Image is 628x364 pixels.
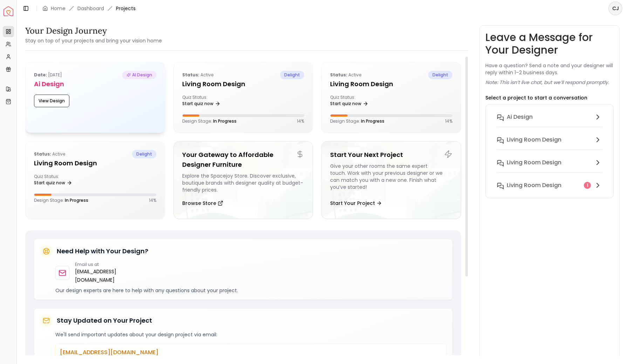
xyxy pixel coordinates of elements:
p: We'll send important updates about your design project via email: [55,331,446,338]
span: CJ [609,2,622,15]
button: Living Room design1 [491,178,608,192]
div: Quiz Status: [330,95,388,109]
p: Select a project to start a conversation [485,94,587,101]
a: Spacejoy [4,6,13,16]
h3: Leave a Message for Your Designer [485,31,614,56]
h5: Stay Updated on Your Project [57,316,152,325]
h5: Start Your Next Project [330,150,452,160]
span: Projects [116,5,136,12]
button: Living Room design [491,156,608,178]
h3: Your Design Journey [25,25,162,36]
a: Start Your Next ProjectGive your other rooms the same expert touch. Work with your previous desig... [321,141,461,219]
button: CJ [608,1,622,15]
b: Status: [34,151,51,157]
p: [DATE] [34,71,62,79]
p: Our design experts are here to help with any questions about your project. [55,287,446,294]
h5: Living Room design [182,79,305,89]
a: Your Gateway to Affordable Designer FurnitureExplore the Spacejoy Store. Discover exclusive, bout... [173,141,313,219]
p: Design Stage: [34,198,88,203]
p: active [34,150,65,158]
p: [EMAIL_ADDRESS][DOMAIN_NAME] [60,348,442,357]
span: delight [280,71,304,79]
h5: Living Room design [330,79,452,89]
div: Quiz Status: [34,174,92,188]
img: Spacejoy Logo [4,6,13,16]
b: Status: [330,72,347,78]
span: In Progress [65,197,88,203]
a: Dashboard [77,5,104,12]
span: In Progress [361,118,384,124]
nav: breadcrumb [42,5,136,12]
span: delight [428,71,452,79]
small: Stay on top of your projects and bring your vision home [25,37,162,44]
h6: Living Room design [507,181,561,190]
h5: Ai Design [34,79,156,89]
button: Start Your Project [330,196,382,210]
a: Home [51,5,66,12]
a: Start quiz now [34,178,72,188]
p: 14 % [149,198,156,203]
p: Design Stage: [182,118,237,124]
p: Have a question? Send a note and your designer will reply within 1–2 business days. [485,62,614,76]
b: Status: [182,72,199,78]
span: AI Design [122,71,156,79]
h6: Living Room design [507,158,561,167]
b: Date: [34,72,47,78]
p: 14 % [297,118,304,124]
button: Ai Design [491,110,608,133]
p: Email us at [75,262,145,267]
div: Quiz Status: [182,95,240,109]
button: Living Room design [491,133,608,156]
div: Give your other rooms the same expert touch. Work with your previous designer or we can match you... [330,163,452,193]
h6: Ai Design [507,113,533,121]
h5: Your Gateway to Affordable Designer Furniture [182,150,305,170]
p: 14 % [445,118,452,124]
span: delight [132,150,156,158]
a: Start quiz now [182,99,220,109]
h6: Living Room design [507,136,561,144]
p: active [182,71,213,79]
p: active [330,71,361,79]
button: Browse Store [182,196,223,210]
h5: Living Room design [34,158,156,168]
div: Explore the Spacejoy Store. Discover exclusive, boutique brands with designer quality at budget-f... [182,172,305,193]
span: In Progress [213,118,237,124]
div: 1 [584,182,591,189]
a: [EMAIL_ADDRESS][DOMAIN_NAME] [75,267,145,284]
p: Note: This isn’t live chat, but we’ll respond promptly. [485,79,609,86]
p: Design Stage: [330,118,384,124]
button: View Design [34,95,69,107]
a: Start quiz now [330,99,368,109]
h5: Need Help with Your Design? [57,246,148,256]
